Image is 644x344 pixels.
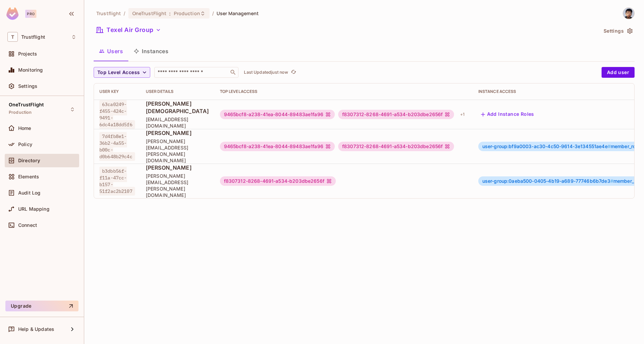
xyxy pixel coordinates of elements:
[146,173,209,198] span: [PERSON_NAME][EMAIL_ADDRESS][PERSON_NAME][DOMAIN_NAME]
[18,174,39,179] span: Elements
[288,68,297,76] span: Click to refresh data
[18,206,50,212] span: URL Mapping
[9,102,44,107] span: OneTrustFlight
[124,10,125,16] li: /
[99,167,135,196] span: b3dbb56f-f11a-47cc-b157-51f2ac2b2107
[94,67,150,78] button: Top Level Access
[18,126,31,131] span: Home
[99,100,135,129] span: 63ca0249-f455-424c-9491-6dc4a18dd5f6
[9,110,32,115] span: Production
[289,68,297,76] button: refresh
[478,109,537,120] button: Add Instance Roles
[174,10,200,16] span: Production
[25,10,36,18] div: Pro
[220,110,335,119] div: 9465bcf8-a238-41ea-8044-89483ae1fa96
[338,142,454,151] div: f8307312-8268-4691-a534-b203dbe2656f
[608,143,611,149] span: #
[18,67,43,73] span: Monitoring
[6,7,19,20] img: SReyMgAAAABJRU5ErkJggg==
[132,10,167,16] span: OneTrustFlight
[18,326,54,332] span: Help & Updates
[220,176,336,186] div: f8307312-8268-4691-a534-b203dbe2656f
[7,32,18,42] span: T
[146,100,209,115] span: [PERSON_NAME][DEMOGRAPHIC_DATA]
[482,144,640,149] span: member_role
[482,143,611,149] span: user-group:bf9a0003-ac30-4c50-9614-3e134551ae4e
[601,26,635,36] button: Settings
[146,164,209,171] span: [PERSON_NAME]
[5,301,78,311] button: Upgrade
[457,109,467,120] div: + 1
[602,67,635,78] button: Add user
[146,89,209,94] div: User Details
[146,138,209,164] span: [PERSON_NAME][EMAIL_ADDRESS][PERSON_NAME][DOMAIN_NAME]
[99,132,135,161] span: 7d4fb8e1-36b2-4a55-b00c-d0b648b29c4c
[623,8,634,19] img: Alexander Ip
[21,34,45,40] span: Workspace: Trustflight
[482,178,643,184] span: member_role
[96,10,121,16] span: the active workspace
[128,43,174,60] button: Instances
[18,190,40,196] span: Audit Log
[18,51,37,57] span: Projects
[99,89,135,94] div: User Key
[244,70,288,75] p: Last Updated just now
[94,25,164,35] button: Texel Air Group
[146,129,209,137] span: [PERSON_NAME]
[18,222,37,228] span: Connect
[482,178,613,184] span: user-group:0aeba500-0405-4b19-a689-77746b6b7de3
[220,89,468,94] div: Top Level Access
[217,10,259,16] span: User Management
[338,110,454,119] div: f8307312-8268-4691-a534-b203dbe2656f
[291,69,296,76] span: refresh
[97,68,140,77] span: Top Level Access
[146,116,209,129] span: [EMAIL_ADDRESS][DOMAIN_NAME]
[220,142,335,151] div: 9465bcf8-a238-41ea-8044-89483ae1fa96
[212,10,214,16] li: /
[94,43,128,60] button: Users
[169,11,171,16] span: :
[610,178,613,184] span: #
[18,83,37,89] span: Settings
[18,142,32,147] span: Policy
[18,158,40,163] span: Directory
